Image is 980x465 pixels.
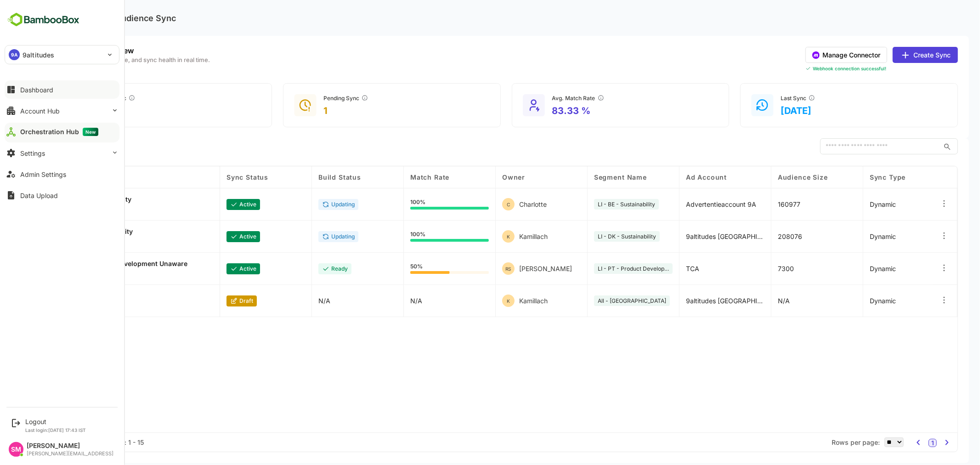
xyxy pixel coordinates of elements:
p: draft [207,297,221,304]
p: Last login: [DATE] 17:43 IST [25,427,86,433]
span: Sync Type [838,173,874,181]
span: All - Denmark [566,297,634,304]
div: Dashboard [20,86,53,94]
p: updating [299,233,323,240]
button: Manage Connector [773,47,855,63]
p: LI - PT - Product Development Unaware [29,260,155,267]
p: N/A [286,297,298,305]
span: 7300 [746,265,762,272]
p: active [207,201,224,208]
span: dynamic [838,297,864,305]
span: Owner [470,173,493,181]
span: Sync Status [194,173,236,181]
span: dynamic [838,265,864,272]
div: RS [470,262,482,275]
button: Dashboard [5,80,119,99]
span: Advertentieaccount 9A [654,200,724,208]
p: [DATE] [748,105,783,116]
button: Create Sync [861,47,926,63]
p: LinkedIn Audience Sync [47,13,144,23]
span: 160977 [746,200,768,208]
p: N/A [378,297,390,305]
div: Kamillach [470,295,515,307]
span: Build Status [286,173,329,181]
div: 9A [9,49,20,60]
div: Data Upload [20,192,58,199]
p: active [207,233,224,240]
div: Charlotte [470,198,515,210]
img: BambooboxFullLogoMark.5f36c76dfaba33ec1ec1367b70bb1252.svg [5,11,82,28]
p: Performance Overview [22,47,178,54]
span: New [83,128,98,136]
button: Time since the most recent batch update. [776,94,783,102]
div: C [470,198,482,210]
p: 3 [62,105,103,116]
div: Kamillach [470,230,515,243]
p: Audience ID: -- [29,299,68,306]
button: Orchestration HubNew [5,123,119,141]
span: TCA [654,265,667,272]
p: active [207,265,224,272]
p: updating [299,201,323,208]
div: K [470,230,482,243]
span: dynamic [838,232,864,240]
p: 83.33 % [520,105,572,116]
div: Avg. Match Rate [520,94,572,102]
div: Logout [25,418,86,425]
span: Audience Size [746,173,796,181]
div: Orchestration Hub [20,128,98,136]
div: 100% [378,232,457,242]
span: dynamic [838,200,864,208]
div: [PERSON_NAME] [27,442,113,450]
div: 100% [378,199,457,210]
p: LI - BE - Sustainability [29,195,99,203]
button: 1 [896,439,905,447]
p: LI - DK - Sustainability [29,227,101,235]
button: Audiences still in ‘Building’ or ‘Updating’ for more than 24 hours. [329,94,336,102]
div: K [470,295,482,307]
p: Audience ID: 41128183 [29,207,99,214]
div: Account Hub [20,107,60,115]
p: Audience ID: 42262519 [29,271,155,278]
span: Title [29,173,45,181]
div: Webhook connection successful! [773,66,926,71]
p: 9altitudes [23,50,54,60]
div: 50% [378,264,457,274]
button: Account Hub [5,102,119,120]
button: Average percentage of contacts/companies LinkedIn successfully matched. [565,94,572,102]
p: Audience ID: 41129176 [29,239,101,246]
span: 9altitudes Denmark (EUR) [654,232,732,240]
div: Total Rows: 4 | Rows: 1 - 15 [28,438,112,446]
span: LI - PT - Product Development Unaware [566,265,637,272]
div: Rafael silva [470,262,540,275]
span: 208076 [746,232,770,240]
button: Settings [5,144,119,162]
span: Segment Name [562,173,615,181]
div: 9A9altitudes [5,45,119,64]
button: back [11,11,25,25]
div: Pending Sync [291,94,336,102]
p: Track delivery, match-rate, and sync health in real time. [22,57,178,63]
span: LI - DK - Sustainability [566,233,624,240]
span: Rows per page: [799,438,848,446]
div: Active Sync [62,94,103,102]
p: ready [299,265,316,272]
div: SM [9,442,23,457]
span: Match Rate [378,173,417,181]
div: Admin Settings [20,170,66,178]
button: Audiences in ‘Ready’ status and actively receiving ad delivery. [96,94,103,102]
span: Ad Account [654,173,695,181]
p: 1 [291,105,336,116]
span: 9altitudes Denmark (EUR) [654,297,732,305]
button: Data Upload [5,186,119,204]
div: Last Sync [748,94,783,102]
div: Settings [20,149,45,157]
span: LI - BE - Sustainability [566,201,623,208]
span: N/A [746,297,758,305]
button: Admin Settings [5,165,119,183]
div: [PERSON_NAME][EMAIL_ADDRESS] [27,451,113,457]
